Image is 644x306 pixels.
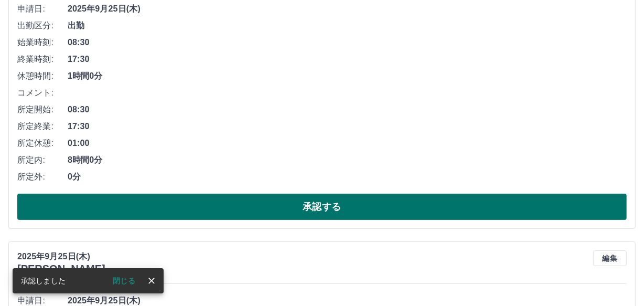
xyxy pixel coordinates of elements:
[68,154,627,166] span: 8時間0分
[17,263,105,275] h3: [PERSON_NAME]
[68,70,627,82] span: 1時間0分
[17,171,68,183] span: 所定外:
[104,273,144,289] button: 閉じる
[593,250,627,266] button: 編集
[17,87,68,99] span: コメント:
[17,36,68,49] span: 始業時刻:
[17,3,68,15] span: 申請日:
[68,36,627,49] span: 08:30
[17,70,68,82] span: 休憩時間:
[68,53,627,66] span: 17:30
[17,250,105,263] p: 2025年9月25日(木)
[17,154,68,166] span: 所定内:
[17,194,627,220] button: 承認する
[17,103,68,116] span: 所定開始:
[68,19,627,32] span: 出勤
[144,273,159,289] button: close
[17,120,68,133] span: 所定終業:
[68,3,627,15] span: 2025年9月25日(木)
[21,271,66,290] div: 承認しました
[17,137,68,150] span: 所定休憩:
[68,137,627,150] span: 01:00
[68,120,627,133] span: 17:30
[68,103,627,116] span: 08:30
[17,53,68,66] span: 終業時刻:
[68,171,627,183] span: 0分
[17,19,68,32] span: 出勤区分:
